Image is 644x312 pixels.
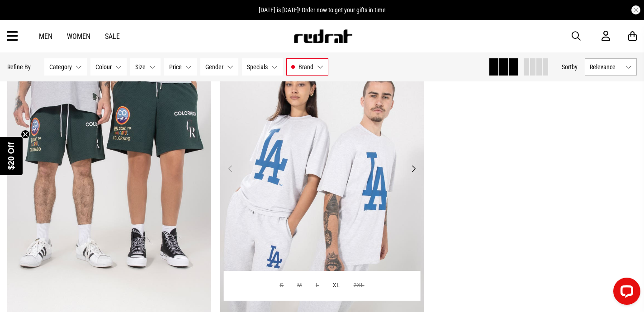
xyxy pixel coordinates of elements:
[293,29,353,43] img: Redrat logo
[200,58,238,76] button: Gender
[7,142,16,170] span: $20 Off
[21,130,30,139] button: Close teaser
[290,278,309,294] button: M
[273,278,290,294] button: S
[606,274,644,312] iframe: LiveChat chat widget
[39,32,52,41] a: Men
[205,63,223,71] span: Gender
[562,61,578,72] button: Sortby
[105,32,120,41] a: Sale
[247,63,268,71] span: Specials
[590,63,622,71] span: Relevance
[67,32,90,41] a: Women
[95,63,112,71] span: Colour
[164,58,197,76] button: Price
[309,278,326,294] button: L
[44,58,87,76] button: Category
[7,63,31,71] p: Refine By
[242,58,283,76] button: Specials
[169,63,182,71] span: Price
[585,58,637,76] button: Relevance
[572,63,578,71] span: by
[130,58,161,76] button: Size
[49,63,72,71] span: Category
[298,63,313,71] span: Brand
[326,278,347,294] button: XL
[135,63,146,71] span: Size
[408,163,419,174] button: Next
[259,6,386,14] span: [DATE] is [DATE]! Order now to get your gifts in time
[90,58,127,76] button: Colour
[347,278,371,294] button: 2XL
[225,163,236,174] button: Previous
[286,58,328,76] button: Brand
